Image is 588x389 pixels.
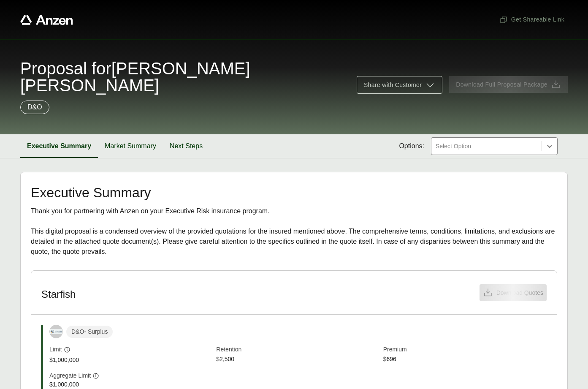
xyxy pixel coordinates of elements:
a: Anzen website [20,15,73,25]
span: $1,000,000 [49,380,213,389]
span: Share with Customer [364,81,422,90]
button: Share with Customer [357,76,442,94]
span: Premium [383,345,547,355]
button: Executive Summary [20,134,98,158]
span: Options: [399,141,424,151]
div: Thank you for partnering with Anzen on your Executive Risk insurance program. This digital propos... [31,206,557,257]
img: Starfish Specialty Insurance [50,329,62,334]
button: Market Summary [98,134,163,158]
span: Proposal for [PERSON_NAME] [PERSON_NAME] [20,60,347,94]
span: Download Full Proposal Package [456,80,547,89]
span: D&O - Surplus [66,326,113,338]
span: Get Shareable Link [499,15,564,24]
h2: Executive Summary [31,186,557,199]
p: D&O [27,102,42,112]
span: $696 [383,355,547,365]
span: Limit [49,345,62,354]
button: Next Steps [163,134,209,158]
span: $2,500 [216,355,379,365]
span: Retention [216,345,379,355]
h3: Starfish [41,288,76,301]
button: Get Shareable Link [496,12,568,27]
span: $1,000,000 [49,356,213,365]
span: Aggregate Limit [49,371,91,380]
